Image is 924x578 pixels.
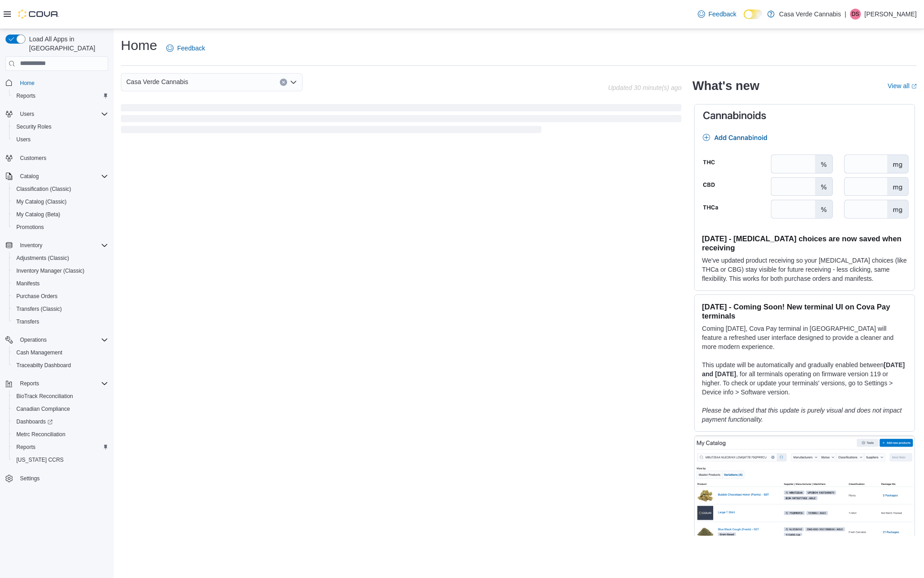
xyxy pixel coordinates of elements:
[16,136,30,143] span: Users
[13,316,43,327] a: Transfers
[13,442,39,453] a: Reports
[13,416,108,427] span: Dashboards
[911,84,917,89] svg: External link
[779,9,841,20] p: Casa Verde Cannabis
[16,473,43,484] a: Settings
[13,416,56,427] a: Dashboards
[13,184,75,194] a: Classification (Classic)
[5,73,108,509] nav: Complex example
[13,347,108,358] span: Cash Management
[16,109,38,120] button: Users
[744,10,763,19] input: Dark Mode
[16,456,64,463] span: [US_STATE] CCRS
[280,79,287,86] button: Clear input
[13,304,65,314] a: Transfers (Classic)
[9,277,112,290] button: Manifests
[13,347,66,358] a: Cash Management
[20,173,39,180] span: Catalog
[13,278,43,289] a: Manifests
[16,473,108,484] span: Settings
[9,441,112,453] button: Reports
[9,120,112,133] button: Security Roles
[13,209,108,220] span: My Catalog (Beta)
[16,267,84,274] span: Inventory Manager (Classic)
[709,10,736,19] span: Feedback
[9,90,112,102] button: Reports
[16,378,108,389] span: Reports
[16,254,69,262] span: Adjustments (Classic)
[13,121,55,132] a: Security Roles
[13,429,108,440] span: Metrc Reconciliation
[13,291,108,302] span: Purchase Orders
[2,151,112,164] button: Customers
[9,252,112,264] button: Adjustments (Classic)
[13,316,108,327] span: Transfers
[20,110,34,118] span: Users
[20,154,46,162] span: Customers
[16,240,108,251] span: Inventory
[9,359,112,372] button: Traceabilty Dashboard
[16,318,39,325] span: Transfers
[13,360,108,371] span: Traceabilty Dashboard
[13,196,108,207] span: My Catalog (Classic)
[850,9,861,20] div: Desiree Shay
[16,443,35,451] span: Reports
[13,291,61,302] a: Purchase Orders
[16,418,53,425] span: Dashboards
[16,378,43,389] button: Reports
[888,82,917,90] a: View allExternal link
[13,391,77,402] a: BioTrack Reconciliation
[20,475,40,482] span: Settings
[13,253,108,264] span: Adjustments (Classic)
[9,453,112,466] button: [US_STATE] CCRS
[13,184,108,194] span: Classification (Classic)
[9,403,112,415] button: Canadian Compliance
[13,454,108,465] span: Washington CCRS
[13,265,88,276] a: Inventory Manager (Classic)
[126,76,188,87] span: Casa Verde Cannabis
[13,121,108,132] span: Security Roles
[18,10,59,19] img: Cova
[864,9,917,20] p: [PERSON_NAME]
[13,278,108,289] span: Manifests
[16,334,50,345] button: Operations
[702,234,907,252] h3: [DATE] - [MEDICAL_DATA] choices are now saved when receiving
[16,123,51,130] span: Security Roles
[16,240,46,251] button: Inventory
[9,264,112,277] button: Inventory Manager (Classic)
[2,239,112,252] button: Inventory
[13,134,108,145] span: Users
[163,39,209,57] a: Feedback
[9,221,112,234] button: Promotions
[13,196,70,207] a: My Catalog (Classic)
[16,305,62,313] span: Transfers (Classic)
[290,79,297,86] button: Open list of options
[9,195,112,208] button: My Catalog (Classic)
[16,152,108,164] span: Customers
[2,170,112,183] button: Catalog
[13,209,64,220] a: My Catalog (Beta)
[16,171,108,182] span: Catalog
[13,134,34,145] a: Users
[16,362,71,369] span: Traceabilty Dashboard
[702,407,902,423] em: Please be advised that this update is purely visual and does not impact payment functionality.
[9,315,112,328] button: Transfers
[702,302,907,320] h3: [DATE] - Coming Soon! New terminal UI on Cova Pay terminals
[121,36,157,55] h1: Home
[16,171,42,182] button: Catalog
[16,334,108,345] span: Operations
[845,9,846,20] p: |
[9,133,112,146] button: Users
[20,80,35,87] span: Home
[16,211,60,218] span: My Catalog (Beta)
[702,324,907,351] p: Coming [DATE], Cova Pay terminal in [GEOGRAPHIC_DATA] will feature a refreshed user interface des...
[2,108,112,120] button: Users
[13,404,108,414] span: Canadian Compliance
[9,390,112,403] button: BioTrack Reconciliation
[16,393,73,400] span: BioTrack Reconciliation
[16,198,67,205] span: My Catalog (Classic)
[25,35,108,53] span: Load All Apps in [GEOGRAPHIC_DATA]
[9,183,112,195] button: Classification (Classic)
[16,405,70,413] span: Canadian Compliance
